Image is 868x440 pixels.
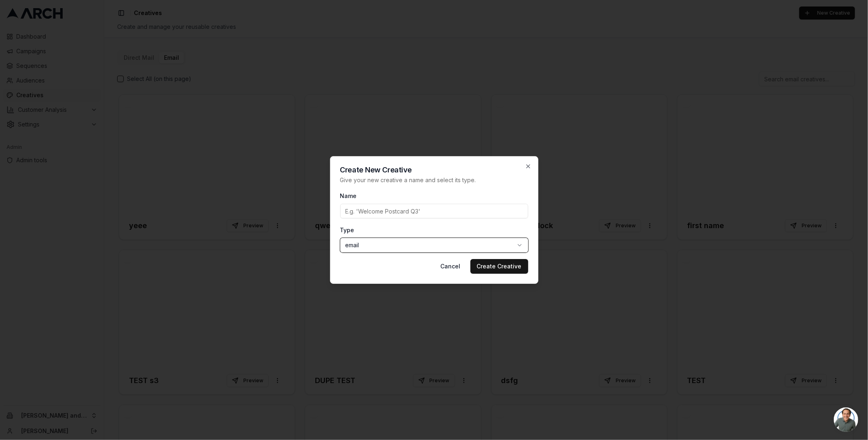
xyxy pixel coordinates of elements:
[340,166,528,174] h2: Create New Creative
[434,259,467,274] button: Cancel
[340,176,528,184] p: Give your new creative a name and select its type.
[340,204,528,218] input: E.g. 'Welcome Postcard Q3'
[340,192,357,199] label: Name
[470,259,528,274] button: Create Creative
[340,227,354,233] label: Type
